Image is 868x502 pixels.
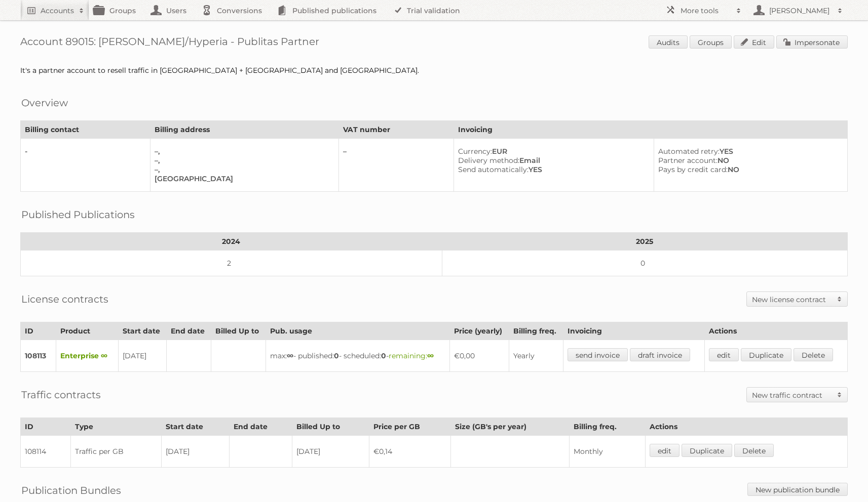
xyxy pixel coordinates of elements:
[709,348,739,361] a: edit
[568,348,628,361] a: send invoice
[20,35,848,51] h1: Account 89015: [PERSON_NAME]/Hyperia - Publitas Partner
[70,418,161,436] th: Type
[155,165,330,174] div: –,
[20,66,848,75] div: It's a partner account to resell traffic in [GEOGRAPHIC_DATA] + [GEOGRAPHIC_DATA] and [GEOGRAPHIC...
[794,348,833,361] a: Delete
[442,233,847,250] th: 2025
[211,322,266,340] th: Billed Up to
[747,292,847,306] a: New license contract
[155,174,330,183] div: [GEOGRAPHIC_DATA]
[649,35,688,49] a: Audits
[369,418,451,436] th: Price per GB
[150,121,339,139] th: Billing address
[21,207,135,222] h2: Published Publications
[161,418,229,436] th: Start date
[266,340,450,372] td: max: - published: - scheduled: -
[230,418,292,436] th: End date
[630,348,690,361] a: draft invoice
[658,147,839,156] div: YES
[458,156,646,165] div: Email
[334,351,339,360] strong: 0
[161,436,229,468] td: [DATE]
[119,340,167,372] td: [DATE]
[747,483,848,496] a: New publication bundle
[21,322,56,340] th: ID
[70,436,161,468] td: Traffic per GB
[292,418,369,436] th: Billed Up to
[21,387,101,402] h2: Traffic contracts
[21,436,71,468] td: 108114
[287,351,293,360] strong: ∞
[41,6,74,16] h2: Accounts
[381,351,386,360] strong: 0
[339,139,454,192] td: –
[266,322,450,340] th: Pub. usage
[569,436,646,468] td: Monthly
[442,250,847,276] td: 0
[21,121,150,139] th: Billing contact
[155,147,330,156] div: –,
[339,121,454,139] th: VAT number
[734,35,774,49] a: Edit
[450,340,509,372] td: €0,00
[369,436,451,468] td: €0,14
[569,418,646,436] th: Billing freq.
[752,390,832,400] h2: New traffic contract
[509,340,563,372] td: Yearly
[658,156,839,165] div: NO
[21,340,56,372] td: 108113
[458,147,492,156] span: Currency:
[454,121,848,139] th: Invoicing
[458,165,529,174] span: Send automatically:
[734,444,774,457] a: Delete
[682,444,732,457] a: Duplicate
[21,291,108,307] h2: License contracts
[155,156,330,165] div: –,
[776,35,848,49] a: Impersonate
[450,322,509,340] th: Price (yearly)
[427,351,434,360] strong: ∞
[658,147,720,156] span: Automated retry:
[458,165,646,174] div: YES
[21,483,121,498] h2: Publication Bundles
[832,292,847,306] span: Toggle
[650,444,680,457] a: edit
[56,340,119,372] td: Enterprise ∞
[690,35,732,49] a: Groups
[741,348,791,361] a: Duplicate
[56,322,119,340] th: Product
[458,147,646,156] div: EUR
[389,351,434,360] span: remaining:
[21,250,442,276] td: 2
[752,295,832,305] h2: New license contract
[767,6,833,16] h2: [PERSON_NAME]
[681,6,731,16] h2: More tools
[832,388,847,402] span: Toggle
[509,322,563,340] th: Billing freq.
[25,147,142,156] div: -
[451,418,569,436] th: Size (GB's per year)
[292,436,369,468] td: [DATE]
[704,322,847,340] th: Actions
[658,156,718,165] span: Partner account:
[167,322,211,340] th: End date
[747,388,847,402] a: New traffic contract
[563,322,704,340] th: Invoicing
[658,165,839,174] div: NO
[458,156,519,165] span: Delivery method:
[658,165,728,174] span: Pays by credit card:
[646,418,848,436] th: Actions
[21,418,71,436] th: ID
[21,233,442,250] th: 2024
[119,322,167,340] th: Start date
[21,95,68,110] h2: Overview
